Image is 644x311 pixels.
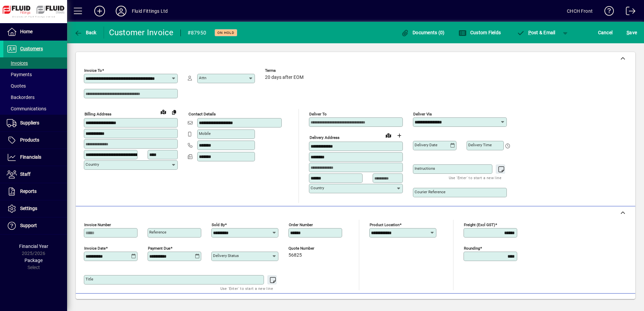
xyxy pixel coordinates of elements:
a: Home [3,23,67,40]
mat-label: Title [86,277,93,281]
span: Product History [405,298,439,308]
span: Support [20,223,37,228]
button: Documents (0) [399,27,446,39]
span: S [627,30,629,35]
span: Documents (0) [401,30,445,35]
button: Post & Email [513,27,559,39]
app-page-header-button: Back [67,27,104,39]
mat-label: Order number [289,222,313,227]
mat-hint: Use 'Enter' to start a new line [449,174,501,182]
button: Add [89,5,110,17]
span: Payments [7,72,32,77]
a: Logout [621,1,636,23]
span: 56825 [288,253,302,258]
span: Quote number [288,246,329,251]
span: ave [627,27,637,38]
span: Communications [7,106,46,111]
mat-label: Deliver To [309,112,327,116]
span: Financial Year [19,244,48,249]
button: Profile [110,5,132,17]
a: Backorders [3,92,67,103]
a: Invoices [3,57,67,69]
div: #87950 [187,28,207,38]
a: Suppliers [3,115,67,132]
mat-label: Sold by [212,222,225,227]
mat-label: Invoice number [84,222,111,227]
button: Cancel [596,27,614,39]
span: Products [20,137,39,143]
span: Invoices [7,60,28,66]
div: CHCH Front [567,6,593,16]
button: Copy to Delivery address [169,107,179,117]
mat-label: Mobile [199,131,211,136]
span: Custom Fields [459,30,501,35]
mat-label: Product location [370,222,399,227]
span: Package [24,258,43,263]
span: Customers [20,46,43,51]
mat-label: Rounding [464,246,480,251]
span: Home [20,29,33,34]
mat-label: Reference [149,230,166,235]
mat-label: Deliver via [413,112,432,116]
a: Quotes [3,80,67,92]
span: Cancel [598,27,613,38]
span: Staff [20,171,31,177]
mat-label: Delivery date [415,143,437,147]
mat-label: Country [311,186,324,190]
a: Financials [3,149,67,166]
span: Financials [20,154,41,160]
span: Back [74,30,97,35]
div: Customer Invoice [109,27,174,38]
span: Terms [265,68,305,73]
mat-hint: Use 'Enter' to start a new line [220,284,273,292]
a: Payments [3,69,67,80]
a: View on map [158,106,169,117]
mat-label: Delivery time [468,143,492,147]
span: P [528,30,531,35]
button: Custom Fields [457,27,502,39]
a: Staff [3,166,67,183]
a: Settings [3,200,67,217]
mat-label: Country [86,162,99,167]
a: Reports [3,183,67,200]
a: Support [3,217,67,234]
span: Settings [20,206,37,211]
span: On hold [217,31,234,35]
mat-label: Payment due [148,246,170,251]
span: Product [590,298,617,308]
a: Knowledge Base [599,1,614,23]
button: Choose address [394,130,405,141]
mat-label: Delivery status [213,253,239,258]
span: Quotes [7,83,26,89]
span: ost & Email [517,30,555,35]
span: Reports [20,189,37,194]
mat-label: Courier Reference [415,190,445,194]
mat-label: Attn [199,75,206,80]
a: View on map [383,130,394,141]
div: Fluid Fittings Ltd [132,6,168,16]
mat-label: Freight (excl GST) [464,222,495,227]
mat-label: Invoice To [84,68,102,73]
button: Back [72,27,98,39]
button: Save [625,27,639,39]
a: Products [3,132,67,149]
mat-label: Invoice date [84,246,106,251]
a: Communications [3,103,67,114]
button: Product [586,297,620,309]
button: Product History [402,297,442,309]
mat-label: Instructions [415,166,435,171]
span: Backorders [7,95,35,100]
span: Suppliers [20,120,39,125]
span: 20 days after EOM [265,75,304,80]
